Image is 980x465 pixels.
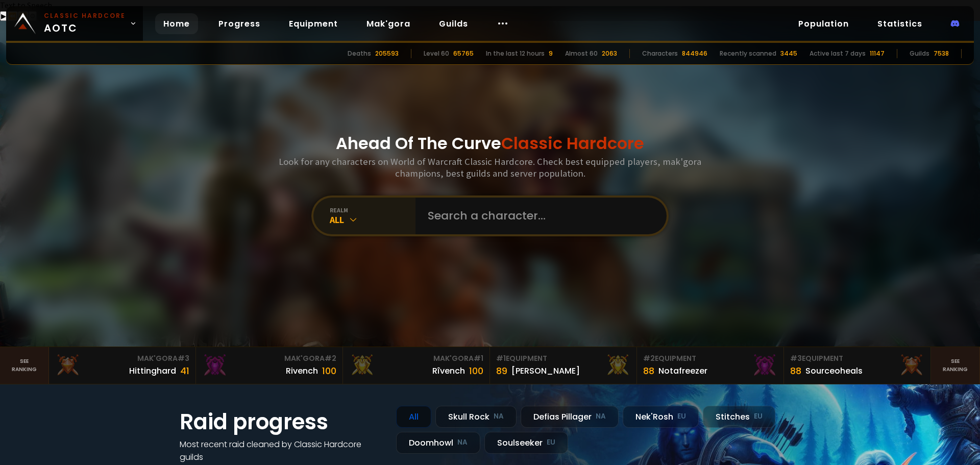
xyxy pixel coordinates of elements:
span: # 2 [643,353,655,363]
div: Deaths [348,49,371,58]
a: Mak'Gora#1Rîvench100 [343,347,490,384]
div: All [330,214,415,226]
a: Seeranking [931,347,980,384]
div: In the last 12 hours [486,49,545,58]
small: EU [754,411,763,422]
div: Active last 7 days [810,49,866,58]
div: 65765 [453,49,474,58]
span: # 2 [325,353,336,363]
small: EU [677,411,686,422]
div: 100 [469,364,483,378]
a: #3Equipment88Sourceoheals [784,347,931,384]
div: Characters [642,49,678,58]
a: Guilds [431,13,476,34]
div: All [396,406,431,428]
a: Mak'gora [358,13,419,34]
a: #1Equipment89[PERSON_NAME] [490,347,637,384]
div: 41 [180,364,189,378]
span: # 1 [496,353,506,363]
div: 3445 [780,49,797,58]
div: Defias Pillager [521,406,619,428]
a: Population [790,13,857,34]
div: 9 [549,49,553,58]
span: AOTC [44,11,126,36]
div: Stitches [703,406,775,428]
div: Rivench [286,364,318,377]
div: Equipment [643,353,777,364]
div: Mak'Gora [202,353,336,364]
small: EU [547,437,555,448]
a: Statistics [869,13,930,34]
div: Recently scanned [720,49,776,58]
div: 844946 [682,49,707,58]
div: 89 [496,364,507,378]
div: Guilds [910,49,929,58]
a: Equipment [281,13,346,34]
div: 205593 [375,49,399,58]
div: [PERSON_NAME] [511,364,580,377]
a: Mak'Gora#3Hittinghard41 [49,347,196,384]
span: # 1 [474,353,483,363]
div: Hittinghard [129,364,176,377]
div: 11147 [870,49,885,58]
div: Skull Rock [435,406,517,428]
div: Doomhowl [396,432,480,454]
h3: Look for any characters on World of Warcraft Classic Hardcore. Check best equipped players, mak'g... [275,156,705,179]
input: Search a character... [422,198,654,234]
a: Home [155,13,198,34]
a: AOTC [6,6,143,41]
div: 7538 [934,49,949,58]
div: Equipment [790,353,924,364]
div: Mak'Gora [55,353,189,364]
div: Level 60 [424,49,449,58]
span: # 3 [790,353,802,363]
h1: Raid progress [180,406,384,438]
div: 88 [790,364,801,378]
h4: Most recent raid cleaned by Classic Hardcore guilds [180,438,384,463]
span: Classic Hardcore [501,132,644,155]
div: Nek'Rosh [623,406,699,428]
small: NA [494,411,504,422]
small: NA [457,437,468,448]
h1: Ahead Of The Curve [336,131,644,156]
div: Notafreezer [658,364,707,377]
div: Almost 60 [565,49,598,58]
span: # 3 [178,353,189,363]
div: Soulseeker [484,432,568,454]
a: #2Equipment88Notafreezer [637,347,784,384]
div: 88 [643,364,654,378]
a: Progress [210,13,268,34]
div: 100 [322,364,336,378]
a: Mak'Gora#2Rivench100 [196,347,343,384]
div: 2063 [602,49,617,58]
div: Sourceoheals [805,364,863,377]
div: Mak'Gora [349,353,483,364]
div: realm [330,206,415,214]
div: Equipment [496,353,630,364]
small: NA [596,411,606,422]
div: Rîvench [432,364,465,377]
